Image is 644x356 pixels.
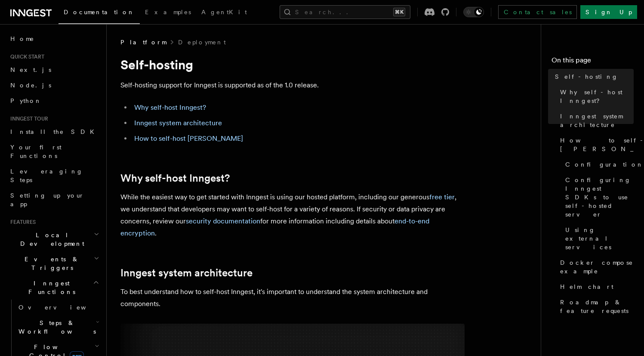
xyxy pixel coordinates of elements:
[10,66,51,73] span: Next.js
[10,144,62,159] span: Your first Functions
[7,276,101,300] button: Inngest Functions
[7,93,101,108] a: Python
[134,119,222,127] a: Inngest system architecture
[7,139,101,164] a: Your first Functions
[7,62,101,77] a: Next.js
[7,279,93,296] span: Inngest Functions
[7,115,48,122] span: Inngest tour
[562,222,634,255] a: Using external services
[7,227,101,251] button: Local Development
[59,3,140,24] a: Documentation
[7,255,94,272] span: Events & Triggers
[120,79,465,91] p: Self-hosting support for Inngest is supported as of the 1.0 release.
[555,72,618,81] span: Self-hosting
[463,7,484,17] button: Toggle dark mode
[120,38,166,46] span: Platform
[498,5,577,19] a: Contact sales
[7,219,36,226] span: Features
[10,97,42,104] span: Python
[557,294,634,319] a: Roadmap & feature requests
[134,134,243,142] a: How to self-host [PERSON_NAME]
[560,298,634,315] span: Roadmap & feature requests
[7,188,101,212] a: Setting up your app
[10,82,51,89] span: Node.js
[15,315,101,339] button: Steps & Workflows
[10,192,84,207] span: Setting up your app
[10,168,83,183] span: Leveraging Steps
[120,267,253,279] a: Inngest system architecture
[120,172,230,184] a: Why self-host Inngest?
[7,77,101,93] a: Node.js
[565,160,644,169] span: Configuration
[393,8,405,16] kbd: ⌘K
[120,57,465,72] h1: Self-hosting
[7,124,101,139] a: Install the SDK
[552,69,634,84] a: Self-hosting
[7,53,44,60] span: Quick start
[18,304,107,311] span: Overview
[120,191,465,239] p: While the easiest way to get started with Inngest is using our hosted platform, including our gen...
[7,164,101,188] a: Leveraging Steps
[580,5,637,19] a: Sign Up
[557,108,634,133] a: Inngest system architecture
[565,226,634,251] span: Using external services
[560,88,634,105] span: Why self-host Inngest?
[429,193,455,201] a: free tier
[10,34,34,43] span: Home
[560,282,613,291] span: Helm chart
[15,300,101,315] a: Overview
[552,55,634,69] h4: On this page
[120,286,465,310] p: To best understand how to self-host Inngest, it's important to understand the system architecture...
[280,5,410,19] button: Search...⌘K
[7,251,101,276] button: Events & Triggers
[560,258,634,276] span: Docker compose example
[557,133,634,157] a: How to self-host [PERSON_NAME]
[10,128,99,135] span: Install the SDK
[557,279,634,294] a: Helm chart
[560,112,634,129] span: Inngest system architecture
[562,172,634,222] a: Configuring Inngest SDKs to use self-hosted server
[134,103,206,111] a: Why self-host Inngest?
[7,31,101,46] a: Home
[145,9,191,15] span: Examples
[565,176,634,219] span: Configuring Inngest SDKs to use self-hosted server
[140,3,196,23] a: Examples
[178,38,226,46] a: Deployment
[557,255,634,279] a: Docker compose example
[64,9,135,15] span: Documentation
[186,217,260,225] a: security documentation
[201,9,247,15] span: AgentKit
[562,157,634,172] a: Configuration
[557,84,634,108] a: Why self-host Inngest?
[7,231,94,248] span: Local Development
[15,319,96,336] span: Steps & Workflows
[196,3,252,23] a: AgentKit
